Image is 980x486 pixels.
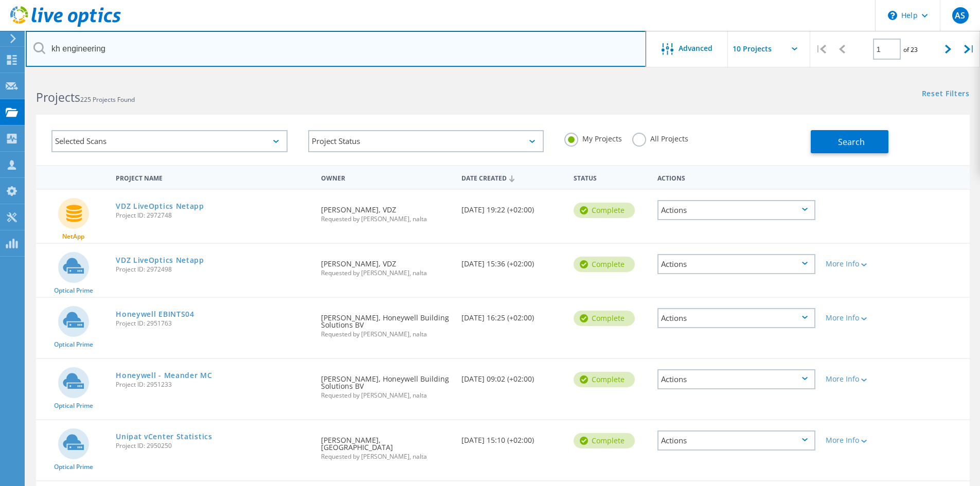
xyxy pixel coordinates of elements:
[679,45,712,52] span: Advanced
[657,369,815,389] div: Actions
[456,420,568,454] div: [DATE] 15:10 (+02:00)
[826,314,890,321] div: More Info
[316,359,456,409] div: [PERSON_NAME], Honeywell Building Solutions BV
[116,372,212,379] a: Honeywell - Meander MC
[116,382,311,388] span: Project ID: 2951233
[657,308,815,328] div: Actions
[456,359,568,393] div: [DATE] 09:02 (+02:00)
[838,136,865,148] span: Search
[10,22,121,29] a: Live Optics Dashboard
[456,244,568,278] div: [DATE] 15:36 (+02:00)
[657,200,815,220] div: Actions
[574,311,635,326] div: Complete
[810,31,831,67] div: |
[316,420,456,470] div: [PERSON_NAME], [GEOGRAPHIC_DATA]
[955,11,965,20] span: AS
[959,31,980,67] div: |
[36,89,80,105] b: Projects
[568,168,652,187] div: Status
[116,266,311,273] span: Project ID: 2972498
[652,168,821,187] div: Actions
[888,11,897,20] svg: \n
[54,287,93,294] span: Optical Prime
[321,270,451,276] span: Requested by [PERSON_NAME], nalta
[456,190,568,224] div: [DATE] 19:22 (+02:00)
[321,331,451,337] span: Requested by [PERSON_NAME], nalta
[54,341,93,348] span: Optical Prime
[826,375,890,383] div: More Info
[316,168,456,187] div: Owner
[564,133,622,142] label: My Projects
[316,298,456,348] div: [PERSON_NAME], Honeywell Building Solutions BV
[321,454,451,460] span: Requested by [PERSON_NAME], nalta
[574,433,635,448] div: Complete
[903,45,918,54] span: of 23
[826,437,890,444] div: More Info
[116,203,204,210] a: VDZ LiveOptics Netapp
[111,168,316,187] div: Project Name
[632,133,688,142] label: All Projects
[116,443,311,449] span: Project ID: 2950250
[54,403,93,409] span: Optical Prime
[574,257,635,272] div: Complete
[116,311,194,318] a: Honeywell EBINTS04
[80,95,135,104] span: 225 Projects Found
[54,464,93,470] span: Optical Prime
[316,244,456,286] div: [PERSON_NAME], VDZ
[574,203,635,218] div: Complete
[456,168,568,187] div: Date Created
[116,320,311,327] span: Project ID: 2951763
[116,257,204,264] a: VDZ LiveOptics Netapp
[316,190,456,232] div: [PERSON_NAME], VDZ
[826,260,890,267] div: More Info
[321,216,451,222] span: Requested by [PERSON_NAME], nalta
[116,433,212,440] a: Unipat vCenter Statistics
[574,372,635,387] div: Complete
[456,298,568,332] div: [DATE] 16:25 (+02:00)
[657,430,815,451] div: Actions
[657,254,815,274] div: Actions
[26,31,646,67] input: Search projects by name, owner, ID, company, etc
[116,212,311,219] span: Project ID: 2972748
[62,233,84,240] span: NetApp
[922,90,970,99] a: Reset Filters
[811,130,888,153] button: Search
[321,392,451,399] span: Requested by [PERSON_NAME], nalta
[51,130,288,152] div: Selected Scans
[308,130,544,152] div: Project Status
